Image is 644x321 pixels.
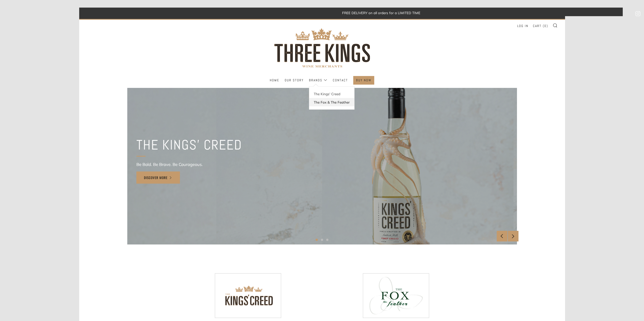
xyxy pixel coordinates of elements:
a: BUY NOW [356,76,371,84]
a: The Fox & The Feather [309,98,354,106]
a: Cart (0) [533,22,548,30]
span: 0 [544,24,547,28]
a: The Kings' Creed [309,90,354,98]
button: 3 [326,239,328,241]
a: Brands [309,76,327,84]
button: 1 [316,239,318,241]
a: Contact [333,76,348,84]
a: Home [270,76,279,84]
a: Log in [517,22,528,30]
a: Our Story [285,76,304,84]
p: FREE DELIVERY on all orders for a LIMITED TIME [140,8,623,16]
p: Be Bold. Be Brave. Be Courageous. [136,160,242,168]
a: DISCOVER MORE [136,171,180,184]
button: 2 [321,239,323,241]
img: three kings wine merchants [272,20,373,76]
h2: THE KINGS' CREED [136,137,242,153]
